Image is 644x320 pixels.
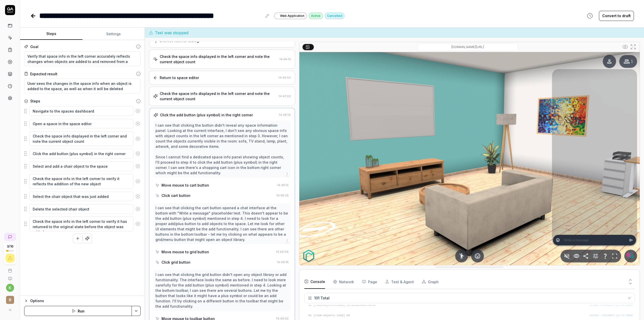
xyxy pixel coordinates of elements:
[30,98,40,104] div: Steps
[362,275,377,289] button: Page
[308,303,633,307] pre: %c [room-objects.load] 18.823529411764707
[153,247,291,257] button: Move mouse to grid button14:49:06
[584,11,596,21] button: View version history
[274,12,307,19] a: Web Application
[133,176,142,186] button: Remove step
[160,91,277,101] div: Check the space info displayed in the left corner and note the current object count
[299,52,640,265] img: Screenshot
[133,161,142,171] button: Remove step
[24,106,141,116] div: Suggestions
[278,76,291,79] time: 14:46:50
[277,260,289,264] time: 14:49:16
[279,113,291,117] time: 14:48:14
[155,205,289,242] div: I can see that clicking the cart button opened a chat interface at the bottom with "Write a messa...
[308,313,633,318] pre: %c [room-objects.load] 80
[589,303,633,307] button: vendor--KfsaNF4.js:72:3068
[276,194,289,197] time: 14:48:25
[24,191,141,202] div: Suggestions
[629,43,637,51] button: Open in full screen
[24,161,141,171] div: Suggestions
[24,148,141,159] div: Suggestions
[276,250,289,254] time: 14:49:06
[153,181,291,190] button: Move mouse to cart button14:48:15
[20,28,83,40] button: Steps
[133,149,142,159] button: Remove step
[2,292,18,305] button: r
[160,54,277,64] div: Check the space info displayed in the left corner and note the current object count
[133,119,142,129] button: Remove step
[6,284,14,292] button: k
[153,191,291,200] button: Click cart button14:48:25
[24,118,141,129] div: Suggestions
[279,94,291,98] time: 14:47:00
[153,258,291,267] button: Click grid button14:49:16
[589,313,633,318] div: vendor--KfsaNF4.js : 72 : 3068
[162,249,209,255] div: Move mouse to grid button
[2,265,18,273] a: Book a call with us
[133,134,142,144] button: Remove step
[133,191,142,201] button: Remove step
[277,183,289,187] time: 14:48:15
[160,112,253,118] div: Click the add button (plus symbol) in the right corner
[599,11,634,21] button: Convert to draft
[2,273,18,281] a: Documentation
[30,71,57,77] div: Expected result
[589,313,633,318] button: vendor--KfsaNF4.js:72:3068
[7,245,13,248] span: 3 / 10
[24,216,141,232] div: Suggestions
[155,123,289,175] div: I can see that clicking the button didn't reveal any space information panel. Looking at the curr...
[24,173,141,189] div: Suggestions
[304,275,325,289] button: Console
[24,204,141,214] div: Suggestions
[385,275,414,289] button: Test & Agent
[309,13,323,19] div: Active
[6,296,14,304] span: r
[589,303,633,307] div: vendor--KfsaNF4.js : 72 : 3068
[4,233,16,241] a: New conversation
[325,13,344,19] div: Cancelled
[160,75,199,80] div: Return to space editor
[133,204,142,214] button: Remove step
[162,193,190,198] div: Click cart button
[155,30,188,36] span: Test was stopped
[133,106,142,116] button: Remove step
[30,298,141,304] div: Options
[621,43,629,51] button: Show all interative elements
[24,298,141,304] button: Options
[133,219,142,229] button: Remove step
[333,275,354,289] button: Network
[422,275,439,289] button: Graph
[24,306,132,316] button: Run
[30,44,38,49] div: Goal
[155,272,289,309] div: I can see that clicking the grid button didn't open any object library or add functionality. The ...
[162,260,190,265] div: Click grid button
[162,183,209,188] div: Move mouse to cart button
[83,28,145,40] button: Settings
[24,131,141,146] div: Suggestions
[279,57,291,61] time: 14:46:13
[280,14,304,18] span: Web Application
